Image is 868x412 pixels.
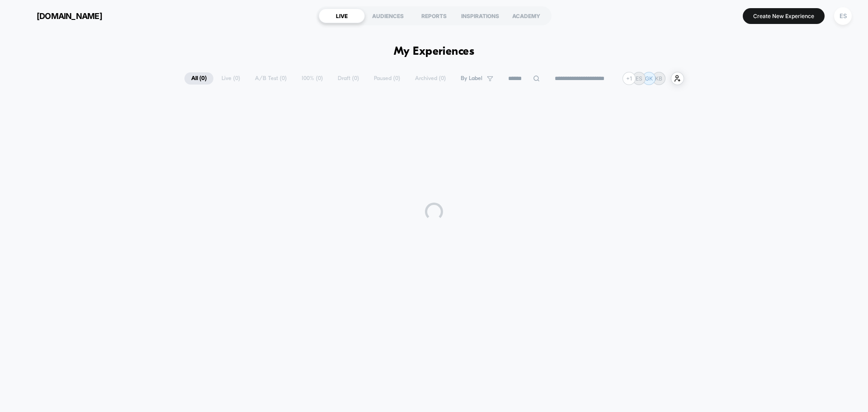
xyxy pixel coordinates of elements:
div: + 1 [623,72,636,85]
p: KB [655,75,662,82]
div: ES [834,7,852,25]
button: [DOMAIN_NAME] [14,9,105,23]
h1: My Experiences [394,45,475,58]
span: [DOMAIN_NAME] [37,11,102,21]
span: By Label [461,75,482,82]
div: LIVE [319,9,365,23]
div: REPORTS [411,9,457,23]
p: ES [636,75,642,82]
div: ACADEMY [503,9,549,23]
div: INSPIRATIONS [457,9,503,23]
div: AUDIENCES [365,9,411,23]
p: GK [645,75,653,82]
span: All ( 0 ) [184,72,213,85]
button: Create New Experience [743,8,825,24]
button: ES [831,7,854,25]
